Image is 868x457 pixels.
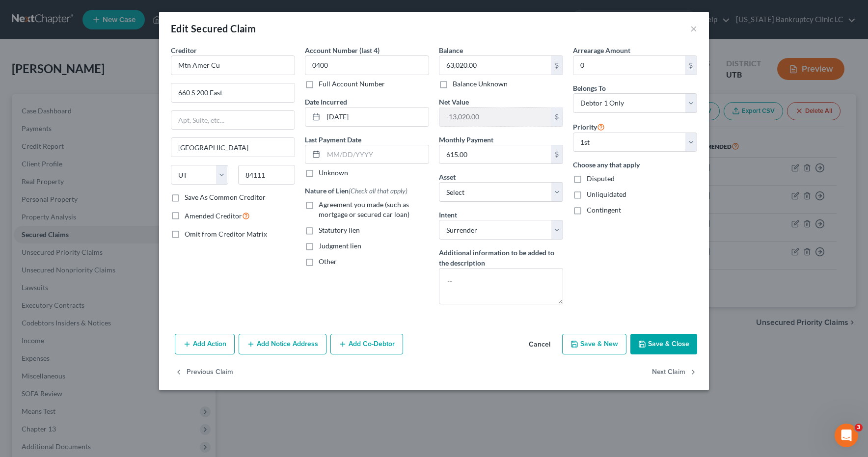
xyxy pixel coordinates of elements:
[319,200,409,218] span: Agreement you made (such as mortgage or secured car loan)
[439,210,457,220] label: Intent
[439,145,551,164] input: 0.00
[439,134,493,145] label: Monthly Payment
[587,174,615,183] span: Disputed
[652,362,697,383] button: Next Claim
[330,334,403,354] button: Add Co-Debtor
[175,362,233,383] button: Previous Claim
[319,257,337,266] span: Other
[855,424,863,431] span: 3
[835,424,858,447] iframe: Intercom live chat
[238,165,296,185] input: Enter zip...
[305,186,407,196] label: Nature of Lien
[171,138,295,157] input: Enter city...
[630,334,697,354] button: Save & Close
[319,168,348,178] label: Unknown
[562,334,626,354] button: Save & New
[551,145,563,164] div: $
[573,160,697,170] label: Choose any that apply
[587,190,626,198] span: Unliquidated
[324,108,429,126] input: MM/DD/YYYY
[439,45,463,55] label: Balance
[185,212,242,220] span: Amended Creditor
[690,23,697,34] button: ×
[239,334,326,354] button: Add Notice Address
[305,55,429,75] input: XXXX
[171,111,295,130] input: Apt, Suite, etc...
[185,192,266,202] label: Save As Common Creditor
[349,187,407,195] span: (Check all that apply)
[305,45,380,55] label: Account Number (last 4)
[573,121,605,133] label: Priority
[573,45,630,55] label: Arrearage Amount
[171,55,295,75] input: Search creditor by name...
[439,173,456,181] span: Asset
[319,226,360,234] span: Statutory lien
[324,145,429,164] input: MM/DD/YYYY
[587,206,621,214] span: Contingent
[521,335,558,354] button: Cancel
[439,247,563,268] label: Additional information to be added to the description
[319,79,385,89] label: Full Account Number
[305,97,347,107] label: Date Incurred
[185,230,267,238] span: Omit from Creditor Matrix
[439,97,469,107] label: Net Value
[171,22,256,35] div: Edit Secured Claim
[551,108,563,126] div: $
[551,56,563,75] div: $
[305,134,361,145] label: Last Payment Date
[439,56,551,75] input: 0.00
[573,56,685,75] input: 0.00
[171,46,197,54] span: Creditor
[319,242,361,250] span: Judgment lien
[439,108,551,126] input: 0.00
[175,334,235,354] button: Add Action
[171,83,295,102] input: Enter address...
[453,79,508,89] label: Balance Unknown
[573,84,606,92] span: Belongs To
[685,56,697,75] div: $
